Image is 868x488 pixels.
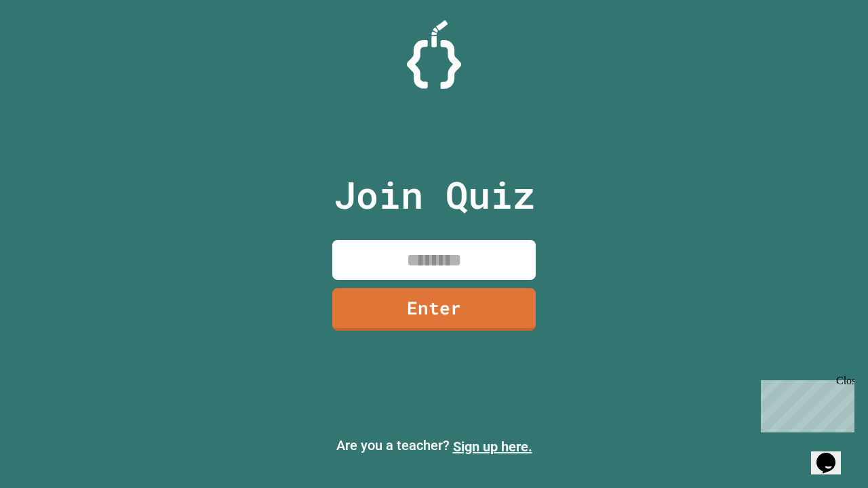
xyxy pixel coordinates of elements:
iframe: chat widget [811,434,854,474]
a: Enter [332,288,536,331]
a: Sign up here. [453,439,532,455]
iframe: chat widget [755,375,854,432]
p: Join Quiz [334,167,535,223]
p: Are you a teacher? [11,435,857,457]
div: Chat with us now!Close [5,5,94,86]
img: Logo.svg [407,20,461,89]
